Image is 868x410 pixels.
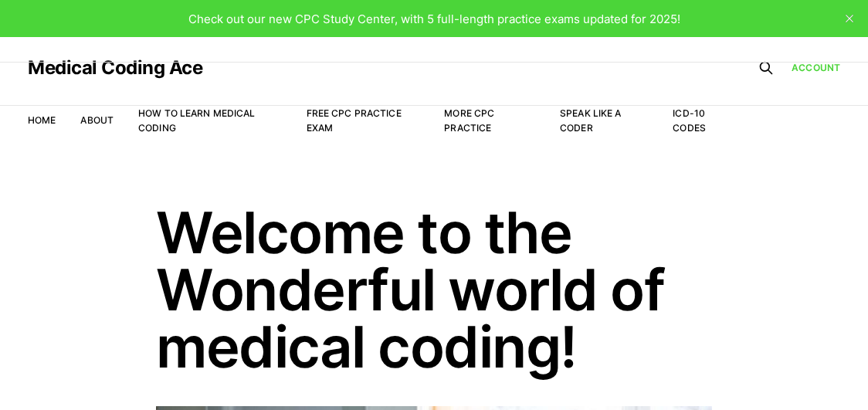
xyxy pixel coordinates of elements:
h1: Welcome to the Wonderful world of medical coding! [156,204,712,375]
a: Home [28,114,56,126]
a: Medical Coding Ace [28,59,202,77]
button: close [837,6,862,31]
a: About [80,114,114,126]
a: Free CPC Practice Exam [307,107,402,134]
a: More CPC Practice [444,107,494,134]
span: Check out our new CPC Study Center, with 5 full-length practice exams updated for 2025! [188,12,680,26]
a: ICD-10 Codes [673,107,706,134]
iframe: portal-trigger [787,334,868,410]
a: Speak Like a Coder [560,107,621,134]
a: How to Learn Medical Coding [138,107,255,134]
a: Account [792,60,840,75]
